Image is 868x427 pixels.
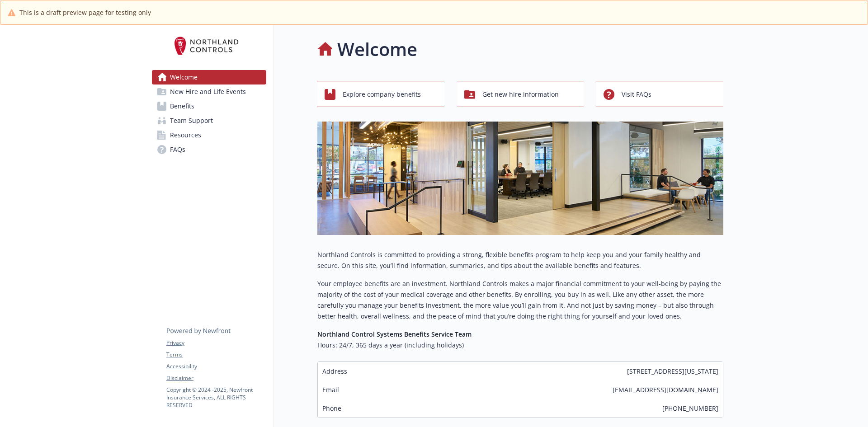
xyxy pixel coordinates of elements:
span: [PHONE_NUMBER] [662,404,718,413]
a: Privacy [166,339,266,347]
span: Benefits [170,99,194,113]
span: Welcome [170,70,198,84]
span: Get new hire information [482,86,559,103]
span: [STREET_ADDRESS][US_STATE] [627,366,718,376]
button: Visit FAQs [596,81,723,107]
a: Welcome [152,70,266,84]
span: Email [322,385,339,394]
a: Resources [152,128,266,142]
button: Get new hire information [457,81,584,107]
p: Your employee benefits are an investment. Northland Controls makes a major financial commitment t... [317,278,723,322]
span: Team Support [170,113,213,128]
p: Northland Controls is committed to providing a strong, flexible benefits program to help keep you... [317,249,723,271]
a: Terms [166,351,266,359]
span: [EMAIL_ADDRESS][DOMAIN_NAME] [613,385,718,394]
a: Accessibility [166,362,266,371]
span: Resources [170,128,201,142]
a: Team Support [152,113,266,128]
p: Copyright © 2024 - 2025 , Newfront Insurance Services, ALL RIGHTS RESERVED [166,386,266,409]
span: Phone [322,404,341,413]
button: Explore company benefits [317,81,444,107]
span: This is a draft preview page for testing only [19,8,151,17]
span: New Hire and Life Events [170,84,246,99]
img: overview page banner [317,122,723,235]
h1: Welcome [337,36,417,63]
a: Disclaimer [166,374,266,382]
span: Visit FAQs [622,86,651,103]
span: FAQs [170,142,185,157]
a: New Hire and Life Events [152,84,266,99]
a: FAQs [152,142,266,157]
strong: Northland Control Systems Benefits Service Team [317,330,472,338]
h6: Hours: 24/7, 365 days a year (including holidays)​ [317,340,723,351]
a: Benefits [152,99,266,113]
span: Address [322,366,347,376]
span: Explore company benefits [343,86,421,103]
